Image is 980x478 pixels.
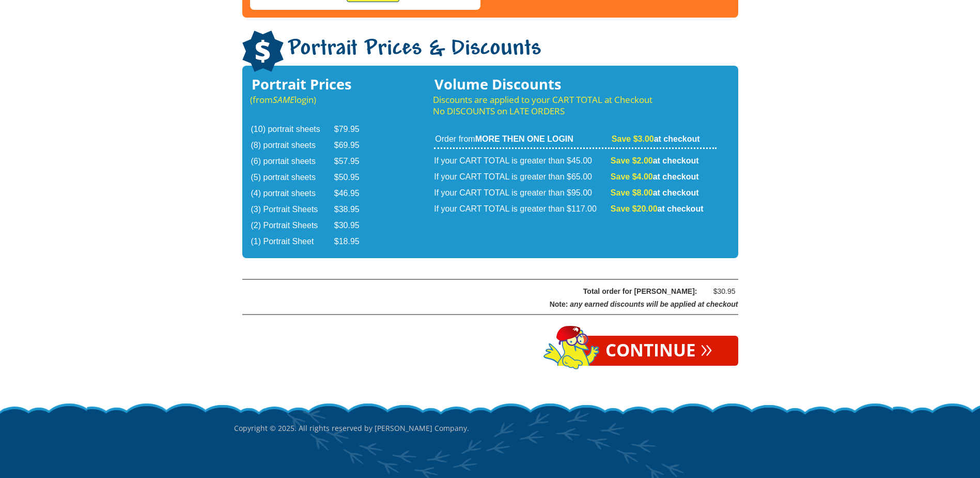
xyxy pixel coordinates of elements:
span: Save $2.00 [611,156,653,165]
td: $30.95 [334,218,372,233]
div: $30.95 [705,285,736,298]
p: Discounts are applied to your CART TOTAL at Checkout No DISCOUNTS on LATE ORDERS [433,94,717,117]
strong: MORE THEN ONE LOGIN [475,135,573,143]
td: $69.95 [334,138,372,153]
p: Copyright © 2025. All rights reserved by [PERSON_NAME] Company. [234,402,746,455]
td: $50.95 [334,170,372,185]
strong: at checkout [612,135,700,143]
strong: at checkout [611,156,699,165]
span: any earned discounts will be applied at checkout [570,300,738,308]
td: $79.95 [334,122,372,137]
td: (5) portrait sheets [251,170,333,185]
span: Note: [550,300,568,308]
td: (4) portrait sheets [251,186,333,201]
h3: Portrait Prices [250,79,374,90]
strong: at checkout [611,204,704,213]
span: Save $8.00 [611,188,653,197]
td: $18.95 [334,234,372,249]
td: (6) porrtait sheets [251,154,333,169]
td: $46.95 [334,186,372,201]
td: $38.95 [334,202,372,217]
p: (from login) [250,94,374,106]
td: (3) Portrait Sheets [251,202,333,217]
span: Save $20.00 [611,204,658,213]
h3: Volume Discounts [433,79,717,90]
td: (10) portrait sheets [251,122,333,137]
td: (8) portrait sheets [251,138,333,153]
td: (1) Portrait Sheet [251,234,333,249]
div: Total order for [PERSON_NAME]: [269,285,697,298]
td: (2) Portrait Sheets [251,218,333,233]
strong: at checkout [611,172,699,181]
td: If your CART TOTAL is greater than $117.00 [434,202,610,217]
td: If your CART TOTAL is greater than $45.00 [434,150,610,169]
span: Save $3.00 [612,135,654,143]
td: $57.95 [334,154,372,169]
strong: at checkout [611,188,699,197]
span: » [701,342,712,353]
td: Order from [434,133,610,149]
a: Continue» [580,336,738,366]
span: Save $4.00 [611,172,653,181]
td: If your CART TOTAL is greater than $95.00 [434,186,610,201]
td: If your CART TOTAL is greater than $65.00 [434,170,610,185]
h1: Portrait Prices & Discounts [242,31,738,73]
em: SAME [273,94,294,106]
